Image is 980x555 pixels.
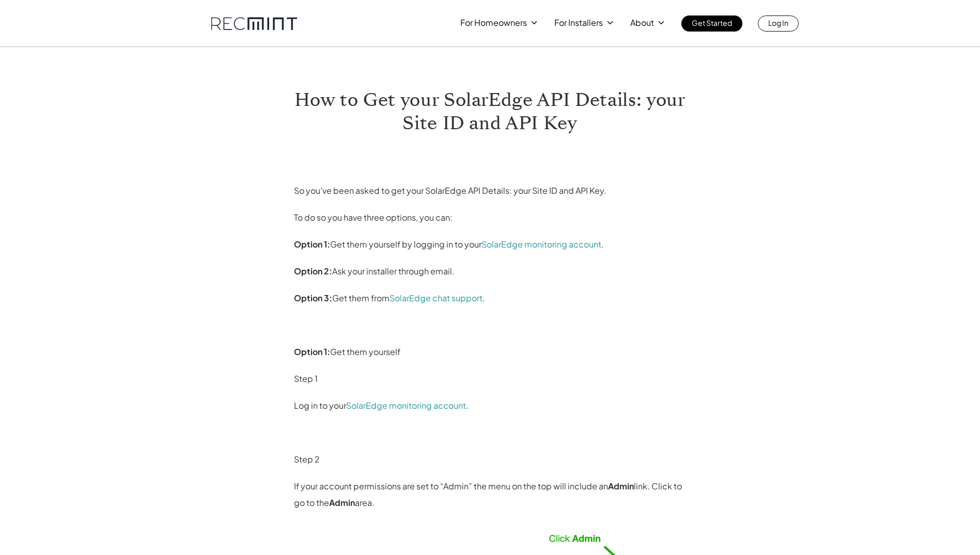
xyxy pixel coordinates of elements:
[294,346,330,357] strong: Option 1:
[294,478,687,511] p: If your account permissions are set to “Admin” the menu on the top will include an link. Click to...
[294,263,687,280] p: Ask your installer through email.
[294,290,687,306] p: Get them from .
[294,344,687,360] p: Get them yourself
[768,16,788,30] p: Log In
[758,16,799,32] a: Log In
[460,16,527,30] p: For Homeowners
[294,239,330,250] strong: Option 1:
[294,451,687,468] p: Step 2
[346,400,466,411] a: SolarEdge monitoring account
[294,292,332,303] strong: Option 3:
[294,371,687,387] p: Step 1
[630,16,654,30] p: About
[692,16,732,30] p: Get Started
[329,497,355,508] strong: Admin
[294,236,687,253] p: Get them yourself by logging in to your .
[481,239,601,250] a: SolarEdge monitoring account
[294,182,687,199] p: So you’ve been asked to get your SolarEdge API Details: your Site ID and API Key.
[681,16,742,32] a: Get Started
[294,209,687,226] p: To do so you have three options, you can:
[294,88,687,135] h1: How to Get your SolarEdge API Details: your Site ID and API Key
[554,16,603,30] p: For Installers
[294,266,332,276] strong: Option 2:
[294,397,687,414] p: Log in to your .
[608,481,634,491] strong: Admin
[390,292,483,303] a: SolarEdge chat support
